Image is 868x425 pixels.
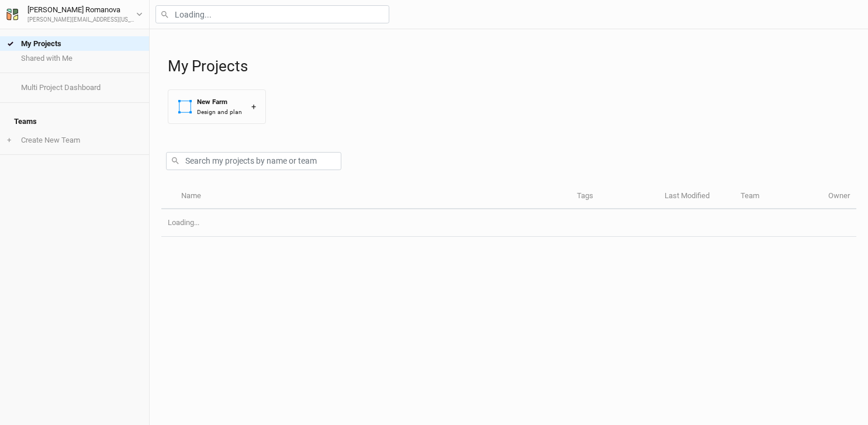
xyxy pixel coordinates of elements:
div: [PERSON_NAME][EMAIL_ADDRESS][US_STATE][DOMAIN_NAME] [27,16,136,25]
th: Last Modified [658,184,734,209]
h1: My Projects [168,57,856,75]
input: Search my projects by name or team [166,152,341,170]
button: [PERSON_NAME] Romanova[PERSON_NAME][EMAIL_ADDRESS][US_STATE][DOMAIN_NAME] [6,4,143,25]
th: Tags [570,184,658,209]
h4: Teams [7,110,142,133]
input: Loading... [155,5,389,23]
td: Loading... [161,209,856,237]
div: Design and plan [197,108,242,116]
div: + [251,101,256,113]
button: New FarmDesign and plan+ [168,89,266,124]
th: Team [734,184,822,209]
span: + [7,136,11,145]
div: New Farm [197,97,242,107]
div: [PERSON_NAME] Romanova [27,4,136,16]
th: Owner [822,184,856,209]
th: Name [174,184,570,209]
